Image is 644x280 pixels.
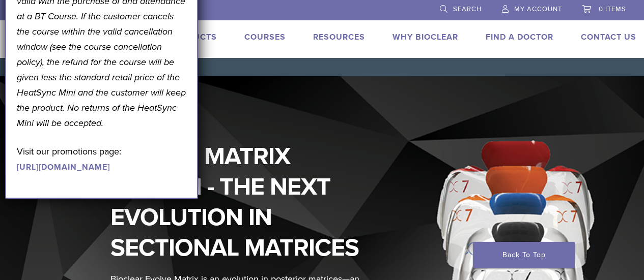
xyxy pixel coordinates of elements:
[486,32,553,42] a: Find A Doctor
[17,144,187,174] p: Visit our promotions page:
[514,5,562,13] span: My Account
[393,32,458,42] a: Why Bioclear
[4,64,26,71] a: Home
[473,242,575,268] a: Back To Top
[453,5,482,13] span: Search
[110,141,369,263] h1: EVOLVE MATRIX SYSTEM - THE NEXT EVOLUTION IN SECTIONAL MATRICES
[581,32,636,42] a: Contact Us
[599,5,626,13] span: 0 items
[313,32,365,42] a: Resources
[244,32,286,42] a: Courses
[17,162,110,172] a: [URL][DOMAIN_NAME]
